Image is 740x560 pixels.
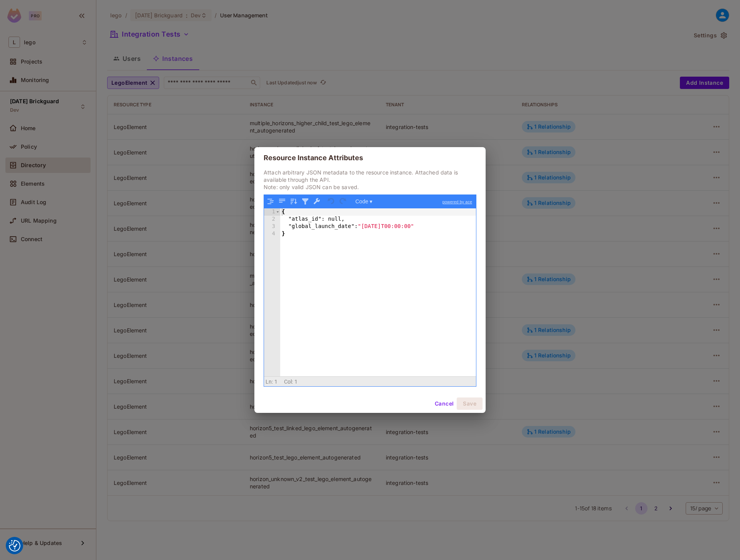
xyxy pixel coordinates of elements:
[326,196,336,206] button: Undo last action (Ctrl+Z)
[277,196,287,206] button: Compact JSON data, remove all whitespaces (Ctrl+Shift+I)
[264,230,280,238] div: 4
[289,196,299,206] button: Sort contents
[353,196,375,206] button: Code ▾
[266,196,276,206] button: Format JSON data, with proper indentation and line feeds (Ctrl+I)
[266,379,273,385] span: Ln:
[264,169,476,191] p: Attach arbitrary JSON metadata to the resource instance. Attached data is available through the A...
[294,379,298,385] span: 1
[457,397,483,410] button: Save
[9,540,20,552] button: Consent Preferences
[432,397,457,410] button: Cancel
[264,223,280,230] div: 3
[254,147,486,169] h2: Resource Instance Attributes
[439,195,476,209] a: powered by ace
[9,540,20,552] img: Revisit consent button
[300,196,310,206] button: Filter, sort, or transform contents
[338,196,348,206] button: Redo (Ctrl+Shift+Z)
[264,216,280,223] div: 2
[284,379,293,385] span: Col:
[264,208,280,216] div: 1
[274,379,277,385] span: 1
[312,196,322,206] button: Repair JSON: fix quotes and escape characters, remove comments and JSONP notation, turn JavaScrip...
